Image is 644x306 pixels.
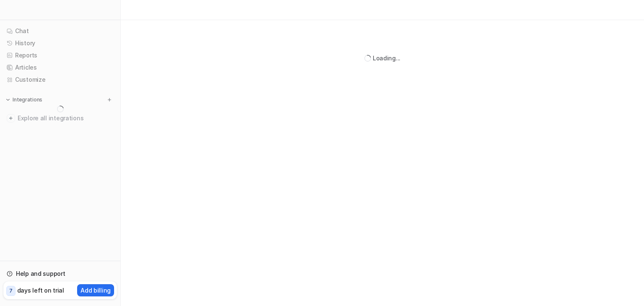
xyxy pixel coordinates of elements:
a: Help and support [3,268,117,280]
div: Loading... [373,54,400,62]
a: Articles [3,62,117,73]
span: Explore all integrations [18,112,114,125]
a: Reports [3,49,117,61]
button: Integrations [3,96,45,104]
p: Add billing [80,286,111,295]
p: 7 [9,287,13,295]
img: menu_add.svg [106,97,112,103]
button: Add billing [77,284,114,296]
p: Integrations [13,96,42,103]
a: Chat [3,25,117,37]
a: History [3,37,117,49]
a: Explore all integrations [3,112,117,124]
p: days left on trial [17,286,64,295]
img: explore all integrations [7,114,15,122]
img: expand menu [5,97,11,103]
a: Customize [3,74,117,86]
